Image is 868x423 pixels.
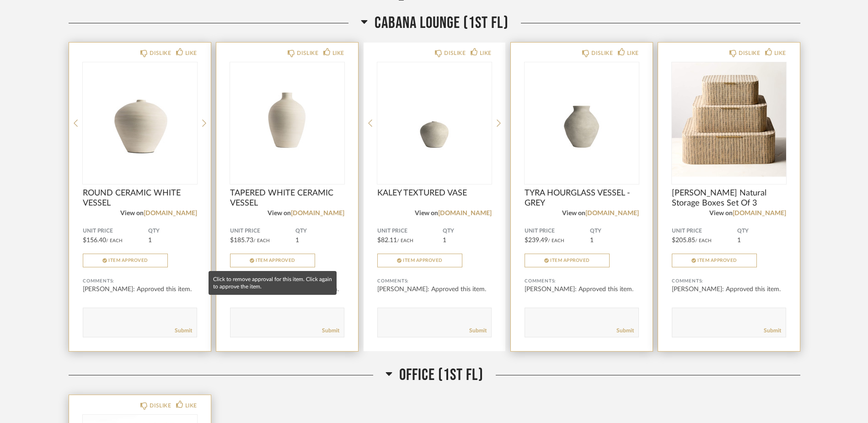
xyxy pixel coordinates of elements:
span: Unit Price [83,228,148,235]
span: Unit Price [230,228,295,235]
div: Comments: [672,277,786,286]
span: 1 [295,237,299,244]
span: Item Approved [697,258,737,263]
a: Submit [616,327,634,335]
div: DISLIKE [739,49,760,58]
a: [DOMAIN_NAME] [144,210,197,217]
img: undefined [377,62,492,177]
span: [PERSON_NAME] Natural Storage Boxes Set Of 3 [672,188,786,208]
div: Comments: [377,277,492,286]
a: [DOMAIN_NAME] [585,210,639,217]
img: undefined [525,62,639,177]
span: ROUND CERAMIC WHITE VESSEL [83,188,197,208]
div: Comments: [525,277,639,286]
div: LIKE [627,49,639,58]
div: DISLIKE [591,49,613,58]
button: Item Approved [525,254,610,267]
div: DISLIKE [444,49,466,58]
button: Item Approved [672,254,757,267]
span: 1 [737,237,741,244]
span: View on [415,210,438,217]
span: 1 [148,237,152,244]
a: [DOMAIN_NAME] [438,210,492,217]
div: [PERSON_NAME]: Approved this item. [672,285,786,294]
span: $205.85 [672,237,695,244]
div: LIKE [185,49,197,58]
div: DISLIKE [150,401,171,410]
span: $185.73 [230,237,253,244]
div: 0 [377,62,492,177]
a: Submit [469,327,487,335]
span: $156.40 [83,237,106,244]
div: LIKE [185,401,197,410]
button: Item Approved [230,254,315,267]
span: View on [268,210,291,217]
span: TAPERED WHITE CERAMIC VESSEL [230,188,344,208]
div: DISLIKE [297,49,318,58]
span: View on [562,210,585,217]
div: 0 [672,62,786,177]
a: Submit [764,327,781,335]
span: View on [709,210,733,217]
span: QTY [443,228,492,235]
div: LIKE [480,49,492,58]
span: QTY [148,228,197,235]
a: [DOMAIN_NAME] [733,210,786,217]
span: KALEY TEXTURED VASE [377,188,492,198]
span: QTY [737,228,786,235]
span: / Each [253,239,270,243]
span: QTY [590,228,639,235]
a: Submit [175,327,192,335]
div: 0 [83,62,197,177]
span: Unit Price [525,228,590,235]
div: [PERSON_NAME]: Approved this item. [83,285,197,294]
span: Item Approved [256,258,295,263]
span: / Each [106,239,123,243]
img: undefined [83,62,197,177]
span: Item Approved [550,258,590,263]
span: TYRA HOURGLASS VESSEL - GREY [525,188,639,208]
span: Unit Price [377,228,443,235]
button: Item Approved [377,254,462,267]
span: Item Approved [403,258,443,263]
span: $239.49 [525,237,548,244]
span: 1 [590,237,594,244]
img: undefined [672,62,786,177]
div: [PERSON_NAME]: Approved this item. [377,285,492,294]
div: 0 [230,62,344,177]
button: Item Approved [83,254,168,267]
span: Unit Price [672,228,737,235]
span: $82.11 [377,237,397,244]
span: 1 [443,237,446,244]
span: / Each [548,239,564,243]
img: undefined [230,62,344,177]
div: [PERSON_NAME]: Approved this item. [525,285,639,294]
a: [DOMAIN_NAME] [291,210,344,217]
div: 0 [525,62,639,177]
span: Item Approved [108,258,148,263]
span: Cabana Lounge (1st FL) [375,13,509,33]
div: Comments: [83,277,197,286]
span: / Each [695,239,712,243]
a: Submit [322,327,339,335]
div: LIKE [774,49,786,58]
span: QTY [295,228,344,235]
div: LIKE [332,49,344,58]
span: / Each [397,239,413,243]
div: DISLIKE [150,49,171,58]
span: View on [120,210,144,217]
span: Office (1st FL) [399,365,483,385]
